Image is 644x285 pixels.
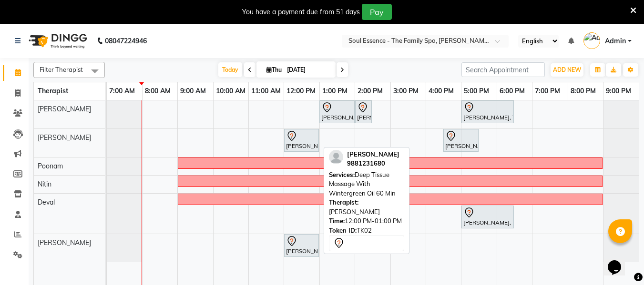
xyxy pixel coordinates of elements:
[105,28,147,54] b: 08047224946
[462,102,513,122] div: [PERSON_NAME], TK03, 05:00 PM-06:30 PM, Deep Tissue Massage With Wintergreen Oil 90 Min
[329,171,396,197] span: Deep Tissue Massage With Wintergreen Oil 60 Min
[38,87,68,95] span: Therapist
[603,84,634,98] a: 9:00 PM
[355,84,385,98] a: 2:00 PM
[362,4,392,20] button: Pay
[329,226,404,236] div: TK02
[249,84,283,98] a: 11:00 AM
[329,198,358,206] span: Therapist:
[329,216,404,226] div: 12:00 PM-01:00 PM
[264,66,284,73] span: Thu
[568,84,598,98] a: 8:00 PM
[285,130,318,150] div: [PERSON_NAME], TK02, 12:00 PM-01:00 PM, Deep Tissue Massage With Wintergreen Oil 60 Min
[218,62,242,77] span: Today
[143,84,173,98] a: 8:00 AM
[320,102,354,122] div: [PERSON_NAME], TK01, 01:00 PM-02:00 PM, Signature Pedicure
[604,247,634,275] iframe: chat widget
[284,84,318,98] a: 12:00 PM
[329,226,357,234] span: Token ID:
[329,198,404,216] div: [PERSON_NAME]
[583,32,600,49] img: Admin
[285,236,318,256] div: [PERSON_NAME], TK02, 12:00 PM-01:00 PM, Deep Tissue Massage With Wintergreen Oil 60 Min
[426,84,456,98] a: 4:00 PM
[320,84,350,98] a: 1:00 PM
[461,84,491,98] a: 5:00 PM
[24,28,90,54] img: logo
[329,171,355,178] span: Services:
[38,133,91,142] span: [PERSON_NAME]
[107,84,137,98] a: 7:00 AM
[214,84,248,98] a: 10:00 AM
[356,102,371,122] div: [PERSON_NAME], TK01, 02:00 PM-02:30 PM, Classic Pedicure
[178,84,208,98] a: 9:00 AM
[532,84,562,98] a: 7:00 PM
[462,207,513,227] div: [PERSON_NAME], TK03, 05:00 PM-06:30 PM, Deep Tissue Massage With Wintergreen Oil 90 Min
[242,7,360,17] div: You have a payment due from 51 days
[444,130,478,150] div: [PERSON_NAME], TK04, 04:30 PM-05:30 PM, Deep Tissue Massage With Wintergreen Oil 60 Min
[391,84,421,98] a: 3:00 PM
[284,63,332,77] input: 2025-09-04
[329,217,345,225] span: Time:
[497,84,527,98] a: 6:00 PM
[347,150,399,158] span: [PERSON_NAME]
[461,62,545,77] input: Search Appointment
[38,105,91,113] span: [PERSON_NAME]
[38,238,91,247] span: [PERSON_NAME]
[605,36,626,46] span: Admin
[38,162,63,170] span: Poonam
[553,66,581,73] span: ADD NEW
[38,198,55,206] span: Deval
[347,159,399,168] div: 9881231680
[40,66,83,73] span: Filter Therapist
[38,180,51,188] span: Nitin
[551,63,583,77] button: ADD NEW
[329,150,343,164] img: profile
